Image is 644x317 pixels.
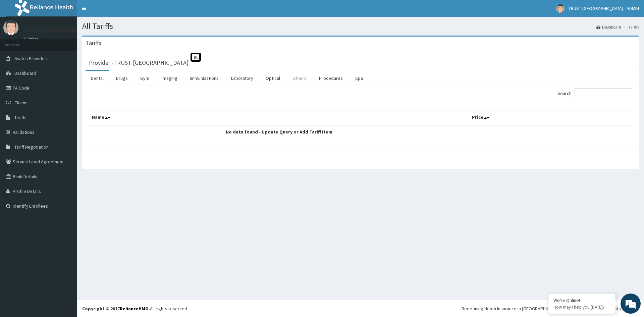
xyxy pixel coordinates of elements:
h3: Tariffs [86,40,101,46]
span: TRUST [GEOGRAPHIC_DATA] - ADMIN [569,5,639,11]
strong: Copyright © 2017 . [82,306,150,312]
a: Procedures [314,71,348,85]
p: TRUST [GEOGRAPHIC_DATA] - ADMIN [23,27,119,33]
span: Tariffs [14,114,26,120]
div: Redefining Heath Insurance in [GEOGRAPHIC_DATA] using Telemedicine and Data Science! [462,305,639,312]
span: Tariff Negotiation [14,144,49,150]
a: Online [23,37,40,41]
a: Dental [86,71,109,85]
a: Immunizations [184,71,224,85]
th: Name [89,110,469,126]
a: Others [287,71,312,85]
a: Gym [135,71,155,85]
span: Claims [14,100,28,106]
span: Dashboard [14,70,36,76]
th: Price [469,110,632,126]
h3: Provider - TRUST [GEOGRAPHIC_DATA] [89,60,189,66]
p: How may I help you today? [553,304,610,310]
img: User Image [3,20,18,35]
a: RelianceHMO [120,306,149,312]
input: Search: [575,88,632,98]
li: Tariffs [622,24,639,30]
a: Drugs [111,71,133,85]
span: St [191,53,201,62]
a: Spa [350,71,368,85]
h1: All Tariffs [82,22,639,31]
a: Laboratory [226,71,259,85]
footer: All rights reserved. [77,300,644,317]
span: Switch Providers [14,55,49,61]
img: User Image [556,4,565,13]
a: Imaging [156,71,183,85]
div: We're Online! [553,297,610,303]
a: Optical [260,71,285,85]
label: Search: [557,88,632,98]
td: No data found - Update Query or Add Tariff Item [89,125,469,138]
a: Dashboard [596,24,621,30]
